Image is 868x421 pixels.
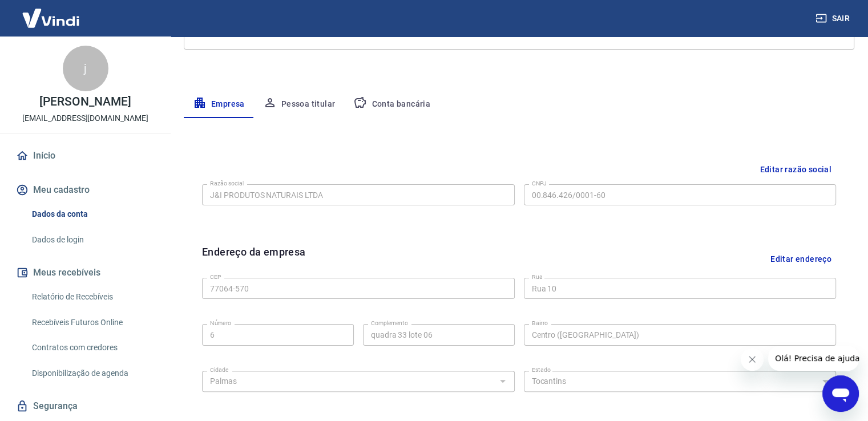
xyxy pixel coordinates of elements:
a: Recebíveis Futuros Online [27,311,157,334]
label: Cidade [210,366,228,374]
a: Contratos com credores [27,336,157,359]
label: Estado [532,366,551,374]
iframe: Mensagem da empresa [768,346,859,371]
a: Relatório de Recebíveis [27,285,157,309]
p: [EMAIL_ADDRESS][DOMAIN_NAME] [22,112,148,124]
button: Conta bancária [344,91,439,118]
label: Bairro [532,319,548,327]
input: Digite aqui algumas palavras para buscar a cidade [205,374,492,388]
button: Editar endereço [766,244,836,273]
div: j [63,46,108,91]
label: CEP [210,273,221,281]
button: Meus recebíveis [14,260,157,285]
label: Rua [532,273,543,281]
a: Início [14,143,157,168]
button: Sair [813,8,854,29]
button: Editar razão social [755,159,836,180]
iframe: Fechar mensagem [741,348,764,371]
p: [PERSON_NAME] [39,96,131,108]
iframe: Botão para abrir a janela de mensagens [822,375,859,412]
button: Meu cadastro [14,177,157,203]
button: Pessoa titular [254,91,345,118]
label: Complemento [371,319,408,327]
h6: Endereço da empresa [202,244,306,273]
a: Dados da conta [27,203,157,226]
label: Razão social [210,179,244,188]
a: Segurança [14,394,157,419]
a: Disponibilização de agenda [27,362,157,385]
img: Vindi [14,1,88,35]
label: Número [210,319,231,327]
label: CNPJ [532,179,547,188]
button: Empresa [184,91,254,118]
span: Olá! Precisa de ajuda? [7,8,96,17]
a: Dados de login [27,228,157,252]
